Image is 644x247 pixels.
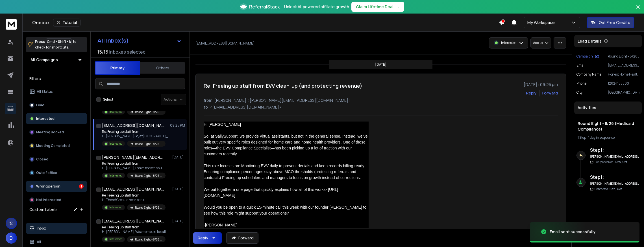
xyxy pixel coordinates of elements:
[103,97,113,102] label: Select
[37,226,46,231] p: Inbox
[135,174,162,178] p: Round Eight - 8/26 (Medicaid Compliance)
[249,3,280,10] span: ReferralStack
[102,161,166,166] p: Re: Freeing up staff from
[140,62,185,74] button: Others
[226,232,258,244] button: Forward
[109,48,145,55] h3: Inboxes selected
[26,86,87,97] button: All Status
[204,82,362,90] h1: Re: Freeing up staff from EVV clean-up (and protecting revenue)
[135,110,162,114] p: Round Eight - 8/26 (Medicaid Compliance)
[6,232,17,244] button: D
[204,204,369,216] div: Would you be open to a quick 15-minute call this week with our founder [PERSON_NAME] to see how t...
[102,225,166,230] p: Re: Freeing up staff from
[550,229,597,235] div: Email sent successfully.
[36,103,44,107] p: Lead
[135,142,162,146] p: Round Eight - 8/26 (Medicaid Compliance)
[31,57,58,63] h1: All Campaigns
[102,134,170,138] p: Hi [PERSON_NAME] So, at [GEOGRAPHIC_DATA], we
[204,222,369,228] div: -[PERSON_NAME]
[36,171,57,175] p: Out of office
[37,240,41,244] p: All
[595,187,622,191] p: Contacted
[172,187,185,191] p: [DATE]
[599,20,630,25] p: Get Free Credits
[578,121,638,132] h1: Round Eight - 8/26 (Medicaid Compliance)
[578,135,586,140] span: 1 Step
[204,163,369,181] div: This role focuses on: Monitoring EVV daily to prevent denials and keep records billing-ready Ensu...
[36,130,64,134] p: Meeting Booked
[204,133,369,157] div: So, at SallySupport, we provide virtual assistants, but not in the general sense. Instead, we’ve ...
[36,144,70,148] p: Meeting Completed
[578,135,638,140] div: |
[93,35,186,46] button: All Inbox(s)
[608,54,639,59] p: Round Eight - 8/26 (Medicaid Compliance)
[351,2,404,12] button: Claim Lifetime Deal→
[526,90,537,96] button: Reply
[102,155,164,160] h1: [PERSON_NAME][EMAIL_ADDRESS][DOMAIN_NAME]
[588,135,615,140] span: 1 day in sequence
[109,237,123,241] p: Interested
[590,182,639,186] h6: [PERSON_NAME][EMAIL_ADDRESS][DOMAIN_NAME]
[36,116,55,121] p: Interested
[576,54,593,59] p: Campaign
[46,38,72,45] span: Cmd + Shift + k
[590,174,639,180] h6: Step 1 :
[193,232,222,244] button: Reply
[26,167,87,178] button: Out of office
[615,160,627,164] span: 10th, Oct
[533,41,543,45] p: Add to
[204,98,558,103] p: from: [PERSON_NAME] <[PERSON_NAME][EMAIL_ADDRESS][DOMAIN_NAME]>
[595,160,627,164] p: Reply Received
[102,166,166,170] p: Hi [PERSON_NAME], I have booked you
[109,173,123,178] p: Interested
[26,100,87,111] button: Lead
[542,90,558,96] div: Forward
[26,75,87,83] h3: Filters
[608,81,639,86] p: 12624155500
[608,90,639,95] p: [GEOGRAPHIC_DATA]
[578,38,602,44] p: Lead Details
[26,113,87,124] button: Interested
[26,181,87,192] button: Wrong person1
[53,19,80,27] button: Tutorial
[608,72,639,77] p: Honest Home Health Helpers Staffing Agency LLC
[590,155,639,159] h6: [PERSON_NAME][EMAIL_ADDRESS][DOMAIN_NAME]
[36,157,48,162] p: Closed
[284,4,349,10] p: Unlock AI-powered affiliate growth
[524,82,558,87] p: [DATE] : 09:25 pm
[204,104,558,110] p: to: <[EMAIL_ADDRESS][DOMAIN_NAME]>
[198,235,208,241] div: Reply
[527,20,557,25] p: My Workspace
[634,3,642,17] button: Close banner
[32,19,499,27] div: Onebox
[95,61,140,75] button: Primary
[204,122,369,127] div: Hi [PERSON_NAME]
[172,219,185,223] p: [DATE]
[102,218,164,224] h1: [EMAIL_ADDRESS][DOMAIN_NAME]
[204,187,369,199] div: We put together a one page that quickly explains how all of this works- [URL][DOMAIN_NAME]
[102,123,164,128] h1: [EMAIL_ADDRESS][DOMAIN_NAME]
[590,147,639,153] h6: Step 1 :
[587,17,634,28] button: Get Free Credits
[396,4,400,10] span: →
[195,41,254,46] p: [EMAIL_ADDRESS][DOMAIN_NAME]
[109,205,123,209] p: Interested
[97,38,129,43] h1: All Inbox(s)
[172,155,185,160] p: [DATE]
[26,223,87,234] button: Inbox
[135,206,162,210] p: Round Eight - 8/26 (Medicaid Compliance)
[576,54,599,59] button: Campaign
[102,198,166,202] p: Hi There! Great to hear back
[574,102,642,114] div: Activities
[135,237,162,242] p: Round Eight - 8/26 (Medicaid Compliance)
[26,154,87,165] button: Closed
[102,230,166,234] p: Hi [PERSON_NAME], We attempted to call
[109,110,123,114] p: Interested
[608,63,639,68] p: [EMAIL_ADDRESS][DOMAIN_NAME]
[29,207,58,212] h3: Custom Labels
[37,89,53,94] p: All Status
[170,123,185,128] p: 09:25 PM
[109,142,123,146] p: Interested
